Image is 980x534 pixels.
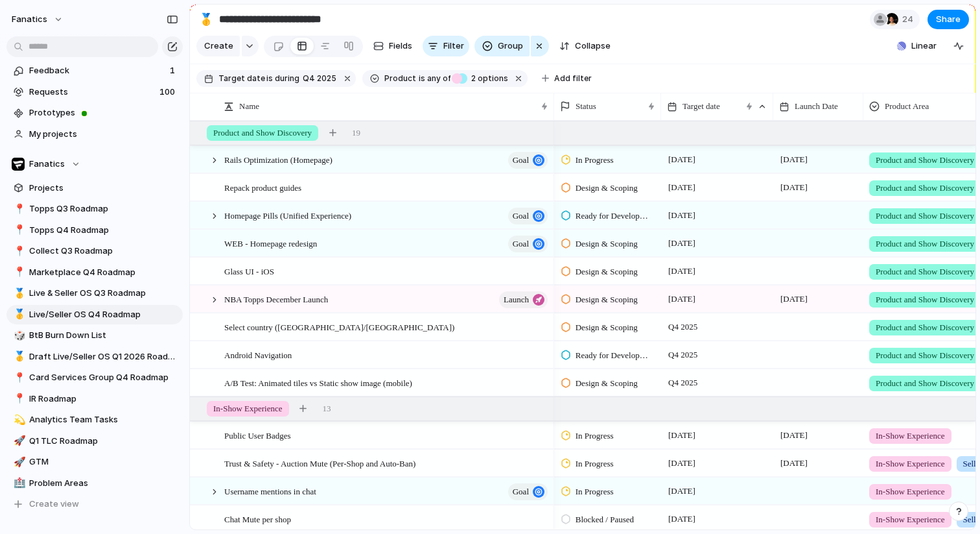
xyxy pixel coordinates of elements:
span: Target date [218,73,265,84]
div: 📍Card Services Group Q4 Roadmap [6,368,183,387]
span: Product [384,73,416,84]
span: Requests [29,86,156,99]
button: Fanatics [6,154,183,174]
div: 📍 [14,265,23,280]
span: In Progress [576,457,614,470]
span: [DATE] [665,180,699,195]
span: Product and Show Discovery [876,210,974,223]
span: Topps Q3 Roadmap [29,202,178,215]
button: goal [508,208,548,225]
span: Name [239,100,259,113]
button: 🥇 [196,9,216,30]
span: IR Roadmap [29,393,178,406]
button: Add filter [534,69,600,88]
span: Username mentions in chat [224,483,316,498]
span: In Progress [576,485,614,498]
span: Projects [29,182,178,195]
button: 2 options [452,71,511,86]
span: Filter [443,40,464,53]
div: 📍Topps Q4 Roadmap [6,221,183,240]
span: Live/Seller OS Q4 Roadmap [29,308,178,321]
span: Q4 2025 [665,347,701,363]
a: 🎲BtB Burn Down List [6,326,183,345]
a: 💫Analytics Team Tasks [6,410,183,430]
span: Fanatics [29,158,65,171]
span: Design & Scoping [576,377,638,390]
div: 🏥Problem Areas [6,474,183,493]
span: Q4 2025 [303,73,336,84]
a: Projects [6,178,183,198]
span: Design & Scoping [576,321,638,334]
button: 📍 [12,245,25,258]
span: Design & Scoping [576,265,638,278]
span: NBA Topps December Launch [224,291,328,306]
button: Filter [423,36,469,56]
span: [DATE] [665,208,699,223]
a: 📍Collect Q3 Roadmap [6,241,183,261]
span: Chat Mute per shop [224,511,291,526]
button: 🚀 [12,455,25,468]
span: options [467,73,508,84]
button: goal [508,236,548,252]
a: 🥇Live & Seller OS Q3 Roadmap [6,284,183,303]
button: Create view [6,494,183,514]
a: My projects [6,125,183,144]
span: [DATE] [665,455,699,471]
button: Linear [892,36,942,56]
span: Product Area [885,100,929,113]
span: BtB Burn Down List [29,329,178,342]
span: In Progress [576,154,614,167]
div: 📍 [14,391,23,406]
span: Product and Show Discovery [876,154,974,167]
span: Marketplace Q4 Roadmap [29,266,178,279]
span: is [266,73,273,84]
span: [DATE] [777,152,811,167]
a: 📍Marketplace Q4 Roadmap [6,263,183,282]
button: isany of [416,71,453,86]
div: 📍 [14,370,23,385]
span: Trust & Safety - Auction Mute (Per-Shop and Auto-Ban) [224,455,415,470]
span: Prototypes [29,106,178,119]
button: 📍 [12,224,25,237]
button: Group [474,36,530,56]
span: Product and Show Discovery [876,293,974,306]
span: [DATE] [777,428,811,443]
div: 🥇Live/Seller OS Q4 Roadmap [6,305,183,324]
span: My projects [29,128,178,141]
span: Repack product guides [224,180,301,195]
a: 🚀GTM [6,452,183,472]
span: Design & Scoping [576,237,638,250]
div: 📍 [14,244,23,259]
span: [DATE] [665,511,699,527]
span: Target date [682,100,720,113]
button: 🥇 [12,350,25,363]
span: In-Show Experience [876,430,945,443]
span: Status [576,100,596,113]
button: 🚀 [12,435,25,448]
a: 📍IR Roadmap [6,389,183,409]
span: Create view [29,498,79,511]
div: 🏥 [14,476,23,491]
span: Product and Show Discovery [213,127,312,140]
span: [DATE] [665,236,699,251]
span: Share [936,13,961,26]
button: 📍 [12,371,25,384]
span: launch [504,291,529,309]
span: any of [425,73,450,84]
span: Live & Seller OS Q3 Roadmap [29,287,178,300]
button: 🥇 [12,287,25,300]
a: 🥇Draft Live/Seller OS Q1 2026 Roadmap [6,347,183,367]
span: Analytics Team Tasks [29,413,178,426]
span: In-Show Experience [876,513,945,526]
div: 💫 [14,413,23,428]
span: goal [513,207,529,225]
div: 📍 [14,223,23,237]
button: fanatics [6,9,70,30]
button: goal [508,483,548,500]
div: 🚀 [14,433,23,448]
span: Problem Areas [29,477,178,490]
